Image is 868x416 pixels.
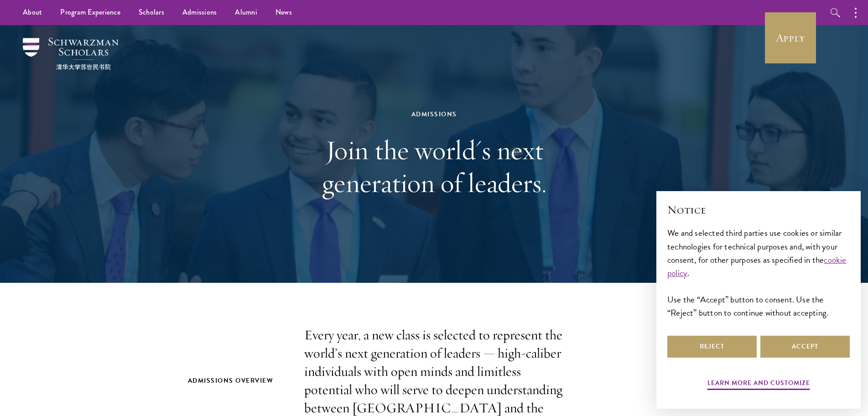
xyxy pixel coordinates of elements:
button: Reject [667,336,757,358]
h2: Admissions Overview [188,375,286,386]
button: Accept [760,336,850,358]
div: We and selected third parties use cookies or similar technologies for technical purposes and, wit... [667,226,850,319]
div: Admissions [277,109,592,120]
a: Apply [765,12,816,63]
img: Schwarzman Scholars [23,38,119,70]
h1: Join the world's next generation of leaders. [277,134,592,199]
a: cookie policy [667,253,847,280]
h2: Notice [667,202,850,218]
button: Learn more and customize [707,377,810,391]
